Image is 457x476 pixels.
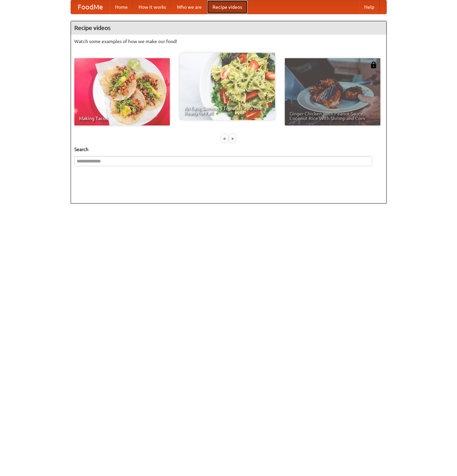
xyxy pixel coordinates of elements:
img: 483408.png [370,62,377,68]
span: Making Tacos [79,116,165,121]
a: An Easy, Summery Tomato Pasta That's Ready for Fall [180,53,275,120]
div: » [229,134,235,143]
p: Watch some examples of how we make our food! [74,38,383,45]
a: Making Tacos [74,58,170,125]
a: Help [359,0,380,14]
h4: Recipe videos [71,21,386,35]
span: An Easy, Summery Tomato Pasta That's Ready for Fall [184,106,270,115]
a: Home [110,0,133,14]
a: FoodMe [71,0,110,14]
a: How it works [133,0,172,14]
div: « [222,134,228,143]
a: Recipe videos [207,0,247,14]
a: Who we are [172,0,207,14]
h5: Search [74,146,383,153]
